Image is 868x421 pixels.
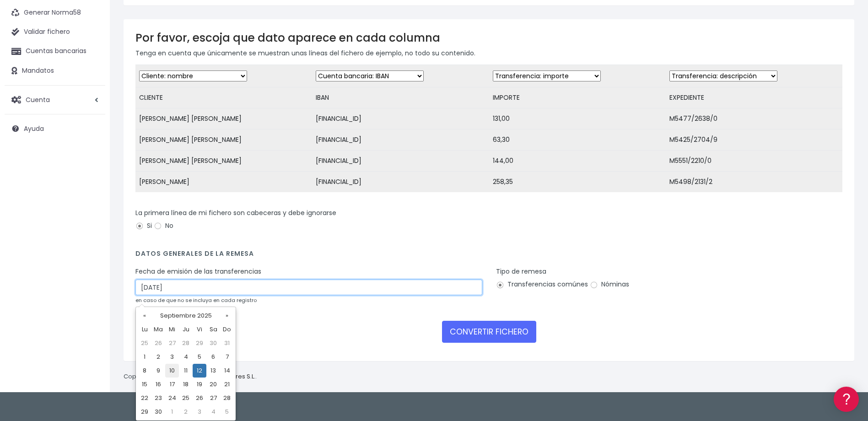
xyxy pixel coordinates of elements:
td: 2 [179,405,193,419]
td: 6 [206,350,220,364]
small: en caso de que no se incluya en cada registro [135,297,257,304]
td: 3 [165,350,179,364]
td: 4 [179,350,193,364]
td: 30 [151,405,165,419]
td: 27 [206,391,220,405]
td: 25 [179,391,193,405]
td: 14 [220,364,234,378]
a: Cuentas bancarias [5,42,105,61]
span: Cuenta [26,95,50,104]
td: [PERSON_NAME] [PERSON_NAME] [135,151,312,172]
td: [FINANCIAL_ID] [312,172,489,193]
td: [FINANCIAL_ID] [312,151,489,172]
h4: Datos generales de la remesa [135,250,842,262]
td: [PERSON_NAME] [PERSON_NAME] [135,108,312,130]
a: Información general [9,78,174,92]
td: [FINANCIAL_ID] [312,108,489,130]
label: No [154,221,173,231]
a: POWERED BY ENCHANT [126,264,176,272]
td: 12 [193,364,206,378]
td: 30 [206,336,220,350]
a: General [9,196,174,210]
td: 144,00 [489,151,666,172]
td: M5477/2638/0 [666,108,842,130]
td: 11 [179,364,193,378]
div: Convertir ficheros [9,101,174,110]
td: 7 [220,350,234,364]
td: 5 [220,405,234,419]
th: Vi [193,323,206,336]
td: 20 [206,378,220,391]
th: » [220,309,234,323]
td: CLIENTE [135,87,312,108]
td: 28 [179,336,193,350]
td: 9 [151,364,165,378]
th: Lu [138,323,151,336]
p: Copyright © 2025 . [124,372,257,382]
td: 5 [193,350,206,364]
label: Fecha de emisión de las transferencias [135,267,261,276]
td: 13 [206,364,220,378]
td: 19 [193,378,206,391]
h3: Por favor, escoja que dato aparece en cada columna [135,31,842,44]
a: Perfiles de empresas [9,158,174,173]
td: IMPORTE [489,87,666,108]
span: Ayuda [24,124,44,133]
td: 8 [138,364,151,378]
td: 2 [151,350,165,364]
td: 18 [179,378,193,391]
td: 1 [138,350,151,364]
td: M5551/2210/0 [666,151,842,172]
p: Tenga en cuenta que únicamente se muestran unas líneas del fichero de ejemplo, no todo su contenido. [135,48,842,58]
th: Ma [151,323,165,336]
a: Mandatos [5,61,105,81]
th: « [138,309,151,323]
td: 26 [193,391,206,405]
div: Información general [9,64,174,72]
td: 25 [138,336,151,350]
label: Transferencias comúnes [496,280,588,289]
label: La primera línea de mi fichero son cabeceras y debe ignorarse [135,208,336,218]
td: 29 [193,336,206,350]
div: Programadores [9,220,174,228]
td: 17 [165,378,179,391]
th: Sa [206,323,220,336]
a: Videotutoriales [9,144,174,158]
th: Septiembre 2025 [151,309,220,323]
th: Do [220,323,234,336]
td: 28 [220,391,234,405]
td: [PERSON_NAME] [135,172,312,193]
td: 4 [206,405,220,419]
button: Contáctanos [9,245,174,261]
th: Ju [179,323,193,336]
td: EXPEDIENTE [666,87,842,108]
a: Ayuda [5,119,105,138]
label: Si [135,221,152,231]
td: 26 [151,336,165,350]
td: 24 [165,391,179,405]
label: Nóminas [590,280,629,289]
th: Mi [165,323,179,336]
td: 21 [220,378,234,391]
td: 29 [138,405,151,419]
td: M5425/2704/9 [666,130,842,151]
td: 131,00 [489,108,666,130]
a: Cuenta [5,90,105,109]
a: Generar Norma58 [5,3,105,22]
td: 16 [151,378,165,391]
td: 1 [165,405,179,419]
a: API [9,234,174,248]
td: 15 [138,378,151,391]
a: Problemas habituales [9,130,174,144]
button: CONVERTIR FICHERO [442,321,536,343]
td: IBAN [312,87,489,108]
td: 63,30 [489,130,666,151]
td: [FINANCIAL_ID] [312,130,489,151]
a: Formatos [9,116,174,130]
div: Facturación [9,182,174,190]
td: 22 [138,391,151,405]
td: 27 [165,336,179,350]
td: M5498/2131/2 [666,172,842,193]
td: [PERSON_NAME] [PERSON_NAME] [135,130,312,151]
label: Tipo de remesa [496,267,546,276]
